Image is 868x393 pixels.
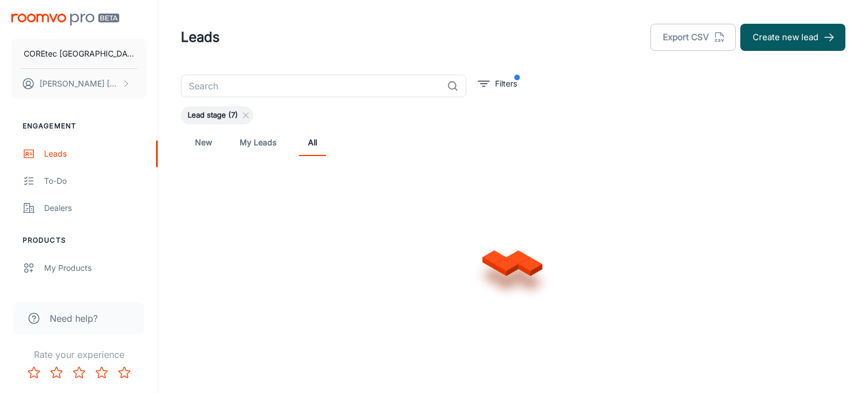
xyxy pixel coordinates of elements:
p: Filters [495,77,517,90]
a: New [190,129,217,156]
p: [PERSON_NAME] [PERSON_NAME] [40,77,119,90]
button: Export CSV [650,24,736,51]
h1: Leads [181,27,220,47]
input: Search [181,75,442,97]
span: Need help? [50,312,98,325]
div: Leads [44,148,146,160]
div: Lead stage (7) [181,106,253,124]
div: Dealers [44,202,146,214]
button: Rate 3 star [68,361,90,384]
button: Rate 4 star [90,361,113,384]
button: [PERSON_NAME] [PERSON_NAME] [11,69,146,98]
a: My Leads [240,129,276,156]
div: Update Products [44,289,146,301]
button: Rate 5 star [113,361,136,384]
div: To-do [44,175,146,187]
button: filter [475,75,520,93]
button: Rate 1 star [23,361,45,384]
p: COREtec [GEOGRAPHIC_DATA] [24,47,134,60]
img: Roomvo PRO Beta [11,14,119,25]
p: Rate your experience [9,348,149,361]
span: Lead stage (7) [181,110,245,121]
div: My Products [44,262,146,274]
button: Create new lead [740,24,845,51]
a: All [299,129,326,156]
button: COREtec [GEOGRAPHIC_DATA] [11,39,146,68]
button: Rate 2 star [45,361,68,384]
